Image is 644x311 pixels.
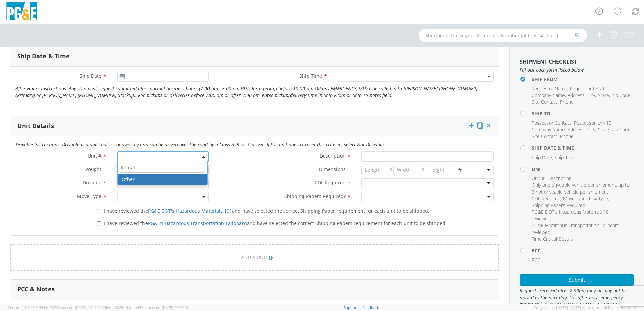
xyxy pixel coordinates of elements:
[532,119,571,126] span: Possessor Contact
[534,305,636,310] span: Copyright © [DATE]-[DATE] Agistix Inc., All Rights Reserved
[532,248,634,253] h4: PCC
[532,222,632,236] li: ,
[362,305,379,310] a: Feedback
[598,92,610,99] li: ,
[532,175,546,182] li: ,
[532,182,630,195] span: Only one driveable vehicle per shipment, up to 3 not driveable vehicle per shipment
[520,58,577,65] strong: Shipment Checklist
[104,208,429,214] span: I have reviewed the and have selected the correct Shipping Paper requirement for each unit to be ...
[532,145,634,150] h4: Ship Date & Time
[17,123,54,129] h3: Unit Details
[598,126,609,133] span: State
[532,202,586,209] li: ,
[532,175,545,181] span: Unit #
[79,73,101,79] span: Ship Date
[532,182,632,195] li: ,
[587,126,596,133] li: ,
[17,286,55,293] h3: PCC & Notes
[532,209,611,222] span: PG&E DOT's Hazardous Materials 101 reviewed
[320,152,346,159] span: Description
[532,133,557,139] span: Site Contact
[574,119,612,126] span: Possessor LAN ID
[547,175,572,181] span: Description
[532,222,619,235] span: PG&E Hazardous Transportation Tailboard reviewed
[532,85,567,92] span: Requestor Name
[15,85,477,98] i: After Hours Instructions: Any shipment request submitted after normal business hours (7:00 am - 5...
[421,165,426,175] span: X
[532,195,560,202] span: CDL Required
[426,165,453,175] input: Height
[520,67,634,73] span: Fill out each form listed below
[568,92,586,99] li: ,
[598,126,610,133] li: ,
[532,99,558,105] li: ,
[520,287,634,308] span: Requests received after 2:30pm may or may not be moved to the next day. For after hour emergency ...
[532,92,565,98] span: Company Name
[520,274,634,286] button: Submit
[88,152,101,159] span: Unit #
[532,92,566,99] li: ,
[148,305,189,310] span: master, [DATE] 09:59:06
[77,193,101,199] span: Move Type
[83,179,101,186] span: Drivable
[588,195,609,202] li: ,
[532,154,553,161] li: ,
[612,126,632,133] li: ,
[97,209,101,213] input: I have reviewed thePG&E DOT's Hazardous Materials 101and have selected the correct Shipping Paper...
[532,209,632,222] li: ,
[361,165,389,175] input: Length
[419,29,587,42] input: Shipment, Tracking or Reference Number (at least 4 chars)
[344,305,358,310] a: Support
[319,166,346,172] span: Dimensions
[15,141,384,148] i: Drivable Instructions: Drivable is a unit that is roadworthy and can be driven over the road by a...
[547,175,573,182] li: ,
[563,195,587,202] li: ,
[393,165,421,175] input: Width
[103,305,189,310] span: Client: 2025.14.0-db4321d
[587,92,596,99] li: ,
[104,220,447,227] span: I have reviewed the and have selected the correct Shipping Papers requirement for each unit to be...
[532,195,561,202] li: ,
[532,202,585,208] span: Shipping Papers Required
[86,166,101,172] span: Weight
[10,244,499,271] a: ADD A UNIT
[532,257,540,263] span: PCC
[587,92,595,98] span: City
[8,305,102,310] span: Server: 2025.16.0-9544af67660
[588,195,608,202] span: Tow Type
[570,85,609,92] li: ,
[555,154,575,161] span: Ship Time
[612,92,631,98] span: Zip Code
[568,126,586,133] li: ,
[97,221,101,226] input: I have reviewed thePG&E's Hazardous Transportation Tailboardand have selected the correct Shippin...
[587,126,595,133] span: City
[568,92,585,98] span: Address
[532,133,558,140] li: ,
[315,179,346,186] span: CDL Required
[612,92,632,99] li: ,
[532,99,557,105] span: Site Contact
[532,126,565,133] span: Company Name
[598,92,609,98] span: State
[299,73,322,79] span: Ship Time
[17,53,70,60] h3: Ship Date & Time
[532,236,573,242] span: Time Critical Details
[574,119,613,126] li: ,
[284,193,346,199] span: Shipping Papers Required?
[532,167,634,172] h4: Unit
[532,85,568,92] li: ,
[532,111,634,116] h4: Ship To
[148,220,247,227] a: PG&E's Hazardous Transportation Tailboard
[532,126,566,133] li: ,
[118,174,207,185] li: Other
[532,77,634,82] h4: Ship From
[5,2,39,22] img: pge-logo-06675f144f4cfa6a6814.png
[563,195,586,202] span: Move Type
[612,126,631,133] span: Zip Code
[570,85,608,92] span: Requestor LAN ID
[148,208,232,214] a: PG&E DOT's Hazardous Materials 101
[560,133,574,139] span: Phone
[61,305,102,310] span: master, [DATE] 10:42:29
[568,126,585,133] span: Address
[389,165,394,175] span: X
